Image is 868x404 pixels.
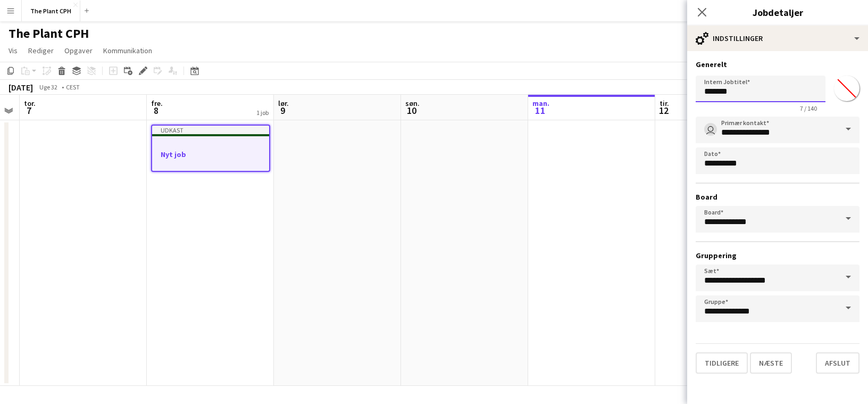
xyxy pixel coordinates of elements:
span: Opgaver [64,46,93,55]
span: Kommunikation [103,46,152,55]
span: Vis [9,46,18,55]
app-job-card: UdkastNyt job [151,125,270,172]
span: 8 [149,104,163,117]
div: [DATE] [9,82,33,93]
h3: Nyt job [152,150,269,159]
h3: Gruppering [696,251,859,260]
h3: Generelt [696,60,859,69]
a: Vis [4,44,22,57]
span: 7 [22,104,36,117]
span: tor. [24,98,36,108]
span: Rediger [28,46,54,55]
button: Tidligere [696,352,748,374]
a: Kommunikation [99,44,156,57]
span: fre. [151,98,163,108]
h3: Jobdetaljer [687,5,868,19]
h3: Board [696,192,859,202]
a: Rediger [24,44,58,57]
span: 11 [531,104,549,117]
button: Næste [750,352,792,374]
span: lør. [278,98,289,108]
span: man. [532,98,549,108]
div: 1 job [256,109,269,117]
div: Udkast [152,126,269,134]
span: 9 [277,104,289,117]
span: tir. [660,98,669,108]
span: 10 [404,104,420,117]
h1: The Plant CPH [9,26,89,42]
div: Indstillinger [687,26,868,51]
span: 12 [658,104,669,117]
span: 7 / 140 [791,104,825,112]
button: The Plant CPH [22,1,80,21]
span: Uge 32 [35,83,62,91]
span: søn. [405,98,420,108]
div: CEST [66,83,80,91]
button: Afslut [816,352,859,374]
a: Opgaver [60,44,97,57]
